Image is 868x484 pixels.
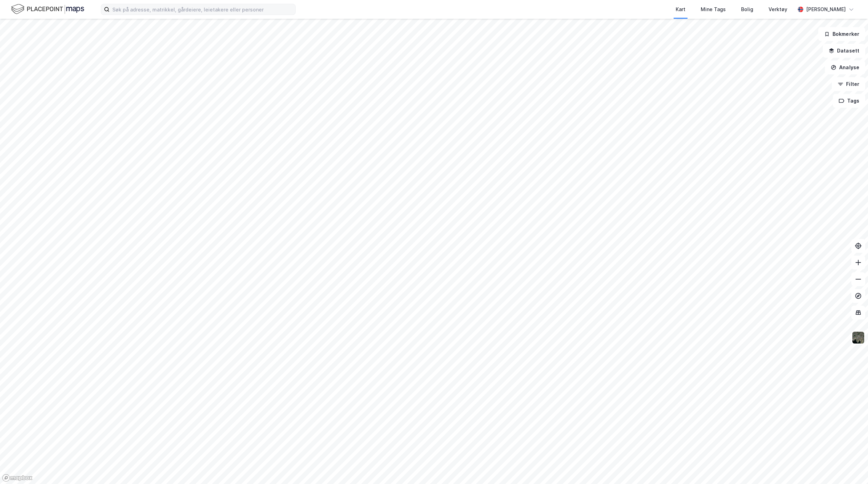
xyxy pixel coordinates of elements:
div: Bolig [741,5,753,14]
iframe: Chat Widget [833,451,868,484]
div: Kontrollprogram for chat [833,451,868,484]
div: Kart [676,5,685,14]
img: logo.f888ab2527a4732fd821a326f86c7f29.svg [11,3,84,15]
div: [PERSON_NAME] [806,5,846,14]
div: Verktøy [769,5,787,14]
div: Mine Tags [701,5,726,14]
input: Søk på adresse, matrikkel, gårdeiere, leietakere eller personer [110,4,295,15]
